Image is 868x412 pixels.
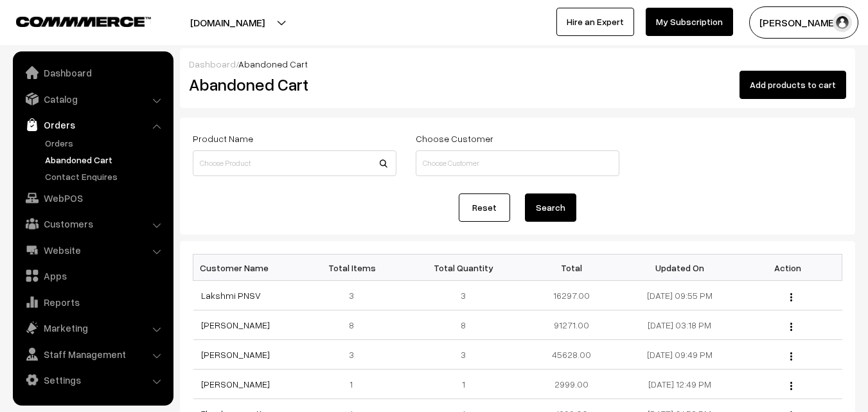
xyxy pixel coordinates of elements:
a: Catalog [16,87,169,111]
a: WebPOS [16,186,169,210]
label: Choose Customer [416,132,493,145]
th: Updated On [626,255,734,281]
button: Search [525,193,576,222]
button: [DOMAIN_NAME] [145,6,310,39]
td: 8 [409,310,517,340]
td: 3 [301,281,409,310]
td: 2999.00 [517,370,625,399]
a: Reset [459,193,510,222]
a: Reports [16,291,169,314]
h2: Abandoned Cart [189,75,395,94]
td: [DATE] 09:55 PM [626,281,734,310]
img: user [833,13,852,32]
div: / [189,57,846,71]
td: 1 [301,370,409,399]
a: [PERSON_NAME] [201,379,270,390]
span: Abandoned Cart [238,58,308,69]
a: COMMMERCE [16,13,128,28]
a: [PERSON_NAME] [201,349,270,360]
label: Product Name [193,132,253,145]
td: [DATE] 09:49 PM [626,340,734,370]
th: Total Quantity [409,255,517,281]
a: Abandoned Cart [42,153,169,166]
a: Orders [16,113,169,136]
img: COMMMERCE [16,17,151,26]
a: Customers [16,212,169,235]
td: 91271.00 [517,310,625,340]
button: Add products to cart [740,71,846,99]
th: Total Items [301,255,409,281]
td: 3 [409,340,517,370]
img: Menu [790,352,792,361]
button: [PERSON_NAME] [749,6,858,39]
a: Website [16,238,169,262]
a: Contact Enquires [42,170,169,183]
td: 3 [301,340,409,370]
td: [DATE] 12:49 PM [626,370,734,399]
a: Hire an Expert [556,8,634,36]
th: Total [517,255,625,281]
a: Staff Management [16,343,169,366]
th: Action [734,255,842,281]
a: Settings [16,368,169,391]
img: Menu [790,293,792,301]
a: Dashboard [16,61,169,84]
a: Orders [42,136,169,150]
th: Customer Name [193,255,301,281]
td: 1 [409,370,517,399]
td: [DATE] 03:18 PM [626,310,734,340]
img: Menu [790,323,792,331]
input: Choose Product [193,150,396,176]
td: 3 [409,281,517,310]
a: [PERSON_NAME] [201,319,270,330]
a: My Subscription [646,8,733,36]
td: 45628.00 [517,340,625,370]
td: 8 [301,310,409,340]
a: Marketing [16,316,169,339]
input: Choose Customer [416,150,619,176]
a: Dashboard [189,58,236,69]
a: Lakshmi PNSV [201,290,261,301]
td: 16297.00 [517,281,625,310]
img: Menu [790,382,792,390]
a: Apps [16,264,169,287]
